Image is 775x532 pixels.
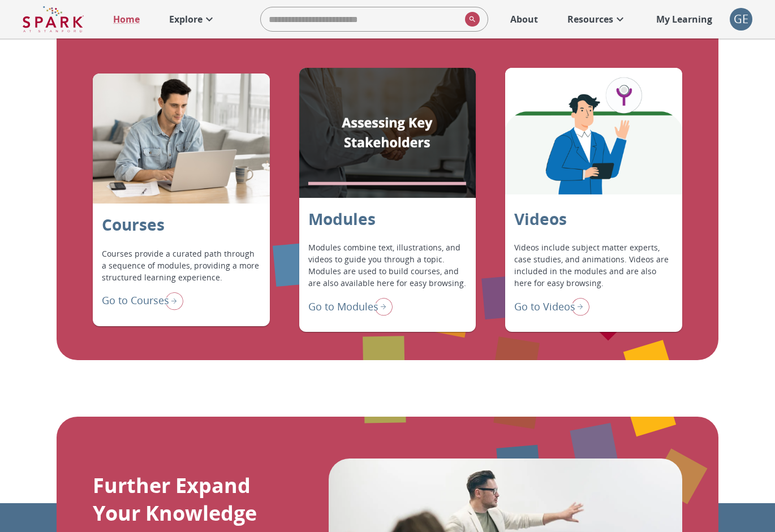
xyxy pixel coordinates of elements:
[102,248,261,283] p: Courses provide a curated path through a sequence of modules, providing a more structured learnin...
[730,8,752,31] button: account of current user
[299,68,476,198] div: Modules
[169,12,203,26] p: Explore
[102,293,169,308] p: Go to Courses
[23,6,84,33] img: Logo of SPARK at Stanford
[308,241,467,289] p: Modules combine text, illustrations, and videos to guide you through a topic. Modules are used to...
[656,12,712,26] p: My Learning
[514,207,567,231] p: Videos
[102,289,183,313] div: Go to Courses
[514,241,673,289] p: Videos include subject matter experts, case studies, and animations. Videos are included in the m...
[308,295,393,318] div: Go to Modules
[93,472,272,527] p: Further Expand Your Knowledge
[505,7,544,32] a: About
[308,299,378,314] p: Go to Modules
[562,7,632,32] a: Resources
[651,7,718,32] a: My Learning
[102,213,165,236] p: Courses
[163,7,222,32] a: Explore
[107,7,145,32] a: Home
[505,68,682,198] div: Videos
[514,299,575,314] p: Go to Videos
[460,7,480,31] button: search
[161,289,183,313] img: right arrow
[567,295,589,318] img: right arrow
[514,295,589,318] div: Go to Videos
[370,295,393,318] img: right arrow
[113,12,140,26] p: Home
[93,73,270,204] div: Courses
[308,207,376,231] p: Modules
[510,12,538,26] p: About
[567,12,613,26] p: Resources
[730,8,752,31] div: GE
